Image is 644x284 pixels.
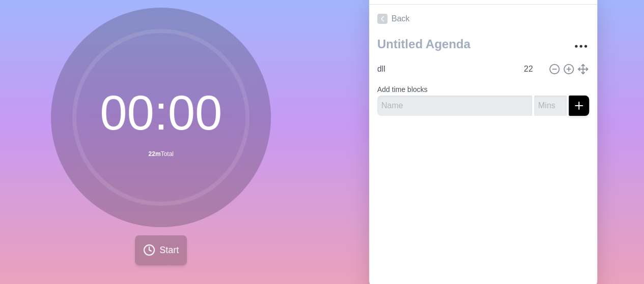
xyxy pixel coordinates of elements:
[571,36,591,56] button: More
[135,235,187,265] button: Start
[534,96,567,116] input: Mins
[377,85,428,93] label: Add time blocks
[377,96,532,116] input: Name
[369,5,597,33] a: Back
[520,59,544,79] input: Mins
[159,243,179,257] span: Start
[373,59,518,79] input: Name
